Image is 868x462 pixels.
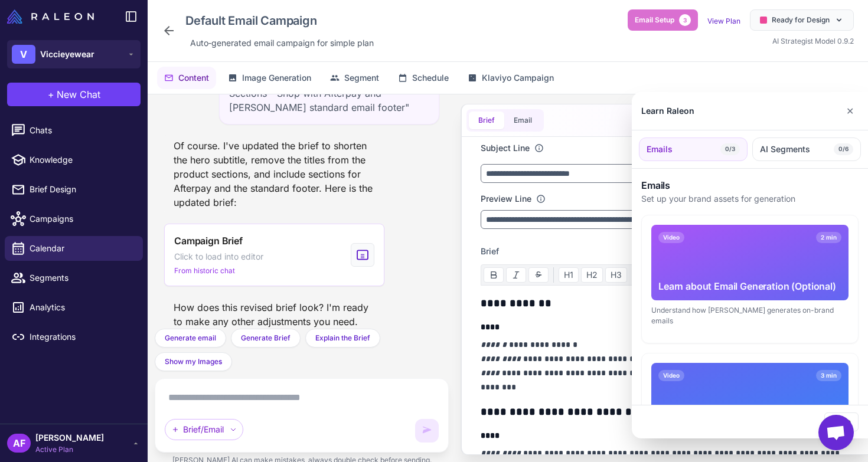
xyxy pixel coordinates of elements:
[720,143,740,155] span: 0/3
[834,143,853,155] span: 0/6
[818,415,854,450] a: Open chat
[816,232,841,243] span: 2 min
[641,178,859,192] h3: Emails
[639,137,748,161] button: Emails0/3
[760,143,810,156] span: AI Segments
[647,143,673,156] span: Emails
[824,412,859,431] button: Close
[658,279,841,293] div: Learn about Email Generation (Optional)
[641,104,694,117] div: Learn Raleon
[658,370,684,381] span: Video
[641,192,859,205] p: Set up your brand assets for generation
[816,370,841,381] span: 3 min
[658,232,684,243] span: Video
[841,99,859,123] button: Close
[752,137,861,161] button: AI Segments0/6
[651,305,849,326] div: Understand how [PERSON_NAME] generates on-brand emails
